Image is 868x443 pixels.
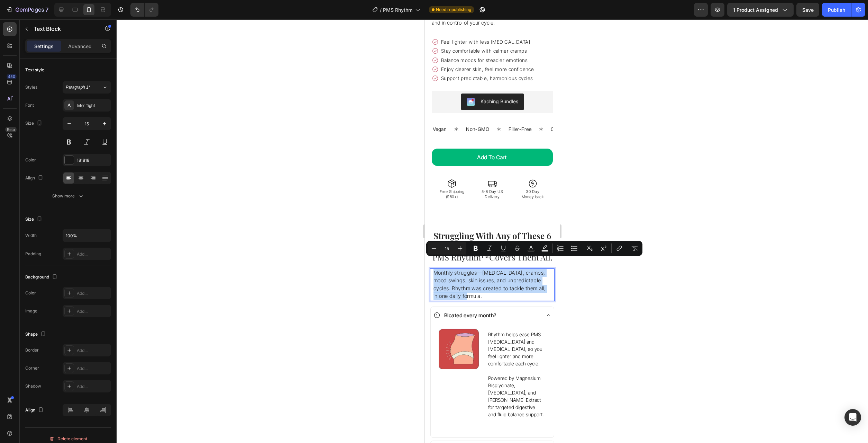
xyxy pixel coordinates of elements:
p: Bloated every month? [19,291,72,301]
div: Padding [25,251,41,257]
span: 1 product assigned [733,6,778,14]
h2: Rich Text Editor. Editing area: main [5,210,130,244]
img: gempages_577083542056469395-5477c159-ea73-41c1-8c62-9e938b4f6f2e.jpg [10,306,58,354]
span: Powered by Magnesium Bisglycinate, [MEDICAL_DATA], and [PERSON_NAME] Extract for targeted digesti... [63,356,119,398]
div: Color [25,290,36,296]
span: PMS Rhythm [383,6,412,14]
div: Add to cart [52,134,82,142]
div: Add... [77,347,109,354]
div: Corner [25,365,39,371]
div: Add... [77,308,109,314]
button: Save [796,3,819,17]
div: Font [25,102,34,108]
div: Beta [5,127,17,132]
div: Open Intercom Messenger [844,409,861,426]
div: Undo/Redo [130,3,158,17]
div: 181818 [77,157,109,163]
strong: Struggling With Any of These 6 PMS Symptoms? [9,211,126,232]
button: Add to cart [7,129,128,147]
p: 5-8 Day US [54,170,82,175]
div: Rich Text Editor. Editing area: main [8,249,127,282]
div: Color [25,157,36,163]
div: 450 [7,74,17,79]
button: Publish [822,3,851,17]
p: Advanced [68,43,92,50]
p: 7 [45,6,48,14]
p: Text Block [34,25,92,33]
div: Background [25,273,59,282]
div: Align [25,406,45,415]
div: Shadow [25,383,41,389]
div: Size [25,215,44,224]
div: Publish [828,6,845,14]
div: Editor contextual toolbar [426,241,642,256]
p: Settings [34,43,54,50]
iframe: Design area [425,19,560,443]
div: Add... [77,251,109,257]
button: 7 [3,3,52,17]
div: Size [25,119,44,128]
div: Shape [25,330,47,339]
span: Need republishing [436,7,471,13]
button: Paragraph 1* [63,81,111,94]
div: Border [25,347,39,353]
p: ⁠⁠⁠⁠⁠⁠⁠ [6,211,129,243]
span: / [380,6,382,14]
span: Save [802,7,814,13]
p: Free Shipping [13,170,41,175]
div: Add... [77,365,109,372]
div: Rich Text Editor. Editing area: main [125,105,173,115]
button: 1 product assigned [727,3,794,17]
p: Clinically Formulated [126,105,172,114]
div: Text style [25,67,44,73]
span: PMS Rhythm™ [8,232,64,243]
div: Add... [77,383,109,390]
div: Width [25,232,37,239]
p: Money back [94,175,122,180]
p: ($80+) [13,175,41,180]
input: Auto [63,229,111,242]
p: 30 Day [94,170,122,175]
p: Monthly struggles—[MEDICAL_DATA], cramps, mood swings, skin issues, and unpredictable cycles. Rhy... [9,250,126,281]
span: Rhythm helps ease PMS [MEDICAL_DATA] and [MEDICAL_DATA], so you feel lighter and more comfortable... [63,312,118,347]
span: Paragraph 1* [66,84,90,90]
div: Add... [77,290,109,296]
div: Show more [52,193,84,200]
span: Covers Them All. [64,232,128,243]
div: Inter Tight [77,103,109,109]
button: Show more [25,190,111,202]
div: Image [25,308,37,314]
div: Align [25,174,45,183]
div: Delete element [49,435,87,443]
p: Delivery [54,175,82,180]
div: Styles [25,84,37,90]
